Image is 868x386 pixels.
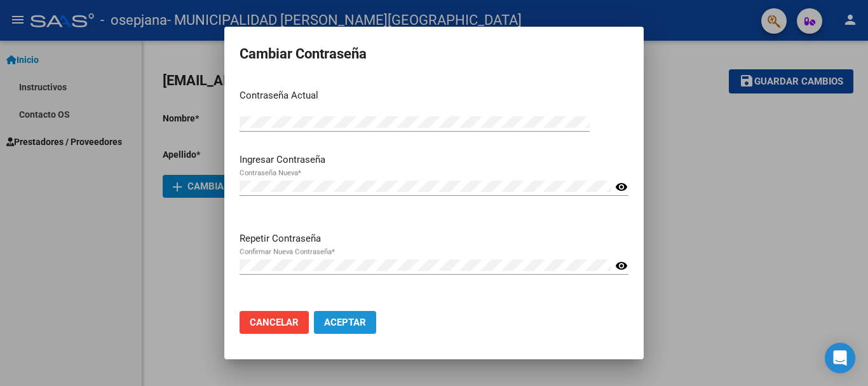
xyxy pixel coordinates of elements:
button: Cancelar [240,311,309,334]
mat-icon: visibility [615,179,628,195]
mat-icon: visibility [615,258,628,273]
h2: Cambiar Contraseña [240,42,628,66]
p: Ingresar Contraseña [240,153,628,167]
p: Contraseña Actual [240,88,628,103]
span: Cancelar [250,317,299,328]
div: Open Intercom Messenger [825,343,855,373]
p: Repetir Contraseña [240,231,628,246]
span: Aceptar [324,317,366,328]
button: Aceptar [314,311,376,334]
